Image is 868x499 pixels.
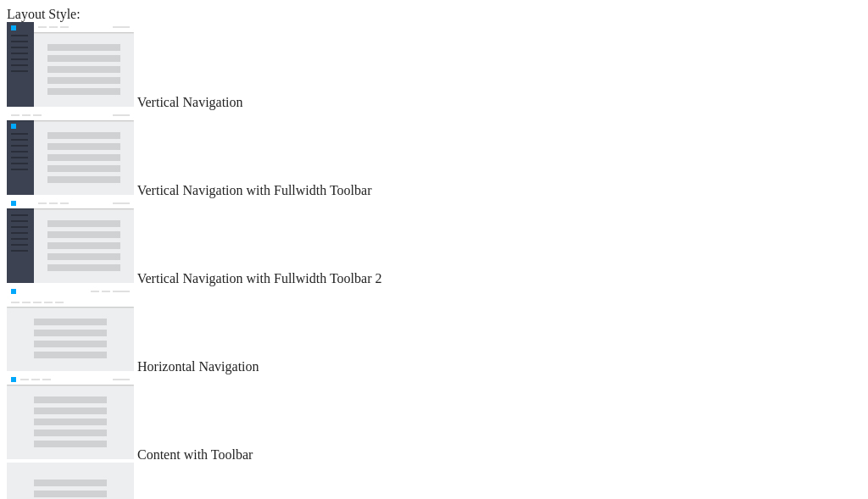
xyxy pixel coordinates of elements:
md-radio-button: Content with Toolbar [7,374,861,463]
img: vertical-nav-with-full-toolbar.jpg [7,110,134,195]
span: Vertical Navigation [137,95,243,109]
span: Horizontal Navigation [137,359,259,374]
span: Vertical Navigation with Fullwidth Toolbar [137,183,372,197]
span: Content with Toolbar [137,447,253,462]
img: content-with-toolbar.jpg [7,374,134,459]
div: Layout Style: [7,7,861,22]
md-radio-button: Vertical Navigation with Fullwidth Toolbar 2 [7,198,861,286]
img: vertical-nav-with-full-toolbar-2.jpg [7,198,134,283]
span: Vertical Navigation with Fullwidth Toolbar 2 [137,271,382,286]
md-radio-button: Vertical Navigation [7,22,861,110]
md-radio-button: Horizontal Navigation [7,286,861,374]
md-radio-button: Vertical Navigation with Fullwidth Toolbar [7,110,861,198]
img: horizontal-nav.jpg [7,286,134,371]
img: vertical-nav.jpg [7,22,134,107]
